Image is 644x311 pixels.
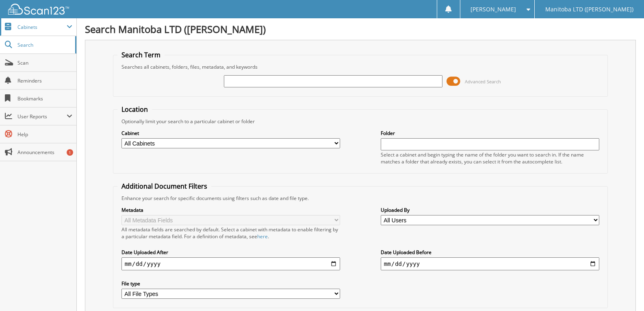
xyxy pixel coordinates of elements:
input: end [381,257,599,270]
label: File type [121,280,340,287]
span: Announcements [17,149,72,156]
span: [PERSON_NAME] [471,7,516,12]
span: Search [17,41,71,48]
img: scan123-logo-white.svg [8,4,69,15]
div: Select a cabinet and begin typing the name of the folder you want to search in. If the name match... [381,151,599,165]
span: Scan [17,59,72,66]
span: Bookmarks [17,95,72,102]
span: Advanced Search [465,78,501,85]
legend: Additional Document Filters [117,182,211,191]
div: Enhance your search for specific documents using filters such as date and file type. [117,195,603,202]
div: Optionally limit your search to a particular cabinet or folder [117,118,603,125]
div: All metadata fields are searched by default. Select a cabinet with metadata to enable filtering b... [121,226,340,240]
label: Date Uploaded Before [381,249,599,256]
span: Manitoba LTD ([PERSON_NAME]) [545,7,633,12]
a: here [257,233,268,240]
div: Searches all cabinets, folders, files, metadata, and keywords [117,63,603,70]
legend: Search Term [117,50,165,59]
h1: Search Manitoba LTD ([PERSON_NAME]) [85,22,636,36]
div: 1 [67,149,73,156]
input: start [121,257,340,270]
span: Help [17,131,72,138]
span: Cabinets [17,24,67,30]
span: Reminders [17,77,72,84]
label: Cabinet [121,130,340,137]
label: Date Uploaded After [121,249,340,256]
span: User Reports [17,113,67,120]
legend: Location [117,105,152,114]
label: Metadata [121,207,340,213]
label: Folder [381,130,599,137]
label: Uploaded By [381,207,599,213]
